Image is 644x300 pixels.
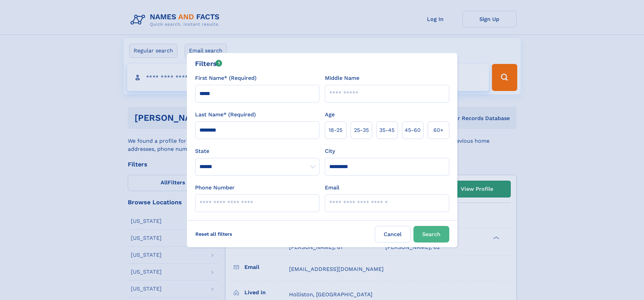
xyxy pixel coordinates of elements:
[433,126,444,134] span: 60+
[191,226,237,242] label: Reset all filters
[379,126,395,134] span: 35‑45
[195,111,256,119] label: Last Name* (Required)
[413,226,449,243] button: Search
[195,59,222,69] div: Filters
[325,147,335,155] label: City
[329,126,342,134] span: 18‑25
[195,184,235,192] label: Phone Number
[325,111,335,119] label: Age
[325,74,359,82] label: Middle Name
[405,126,421,134] span: 45‑60
[375,226,411,243] label: Cancel
[195,147,319,155] label: State
[354,126,369,134] span: 25‑35
[325,184,339,192] label: Email
[195,74,257,82] label: First Name* (Required)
